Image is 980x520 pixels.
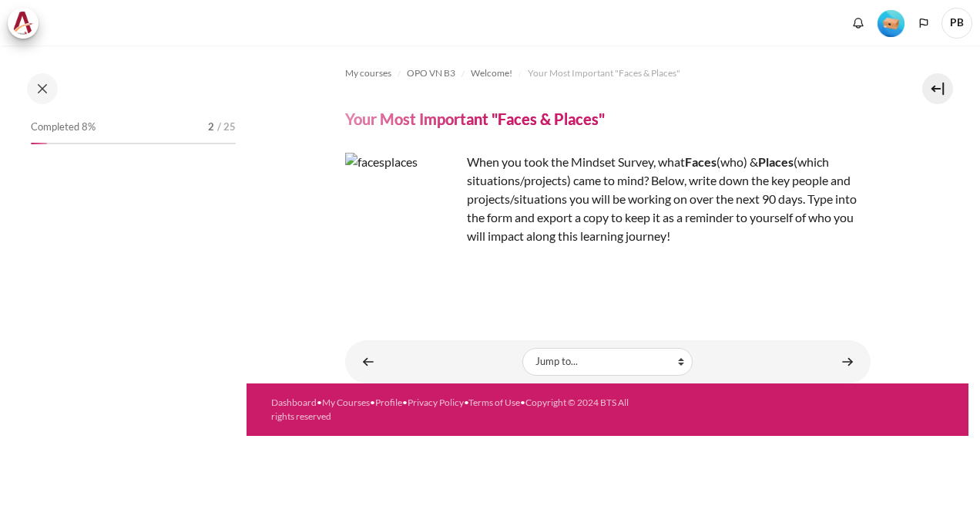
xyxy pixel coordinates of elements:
p: When you took the Mindset Survey, what (who) & (which situations/projects) came to mind? Below, w... [345,153,871,245]
a: Your Most Important "Faces & Places" [528,64,680,83]
a: My Courses [322,397,370,408]
span: Your Most Important "Faces & Places" [528,66,680,80]
span: Completed 8% [31,120,96,135]
a: Privacy Policy [408,397,464,408]
nav: Navigation bar [345,61,871,86]
strong: F [685,154,692,169]
strong: aces [692,154,717,169]
a: Terms of Use [468,397,520,408]
span: Welcome! [471,66,512,80]
img: Architeck [12,12,34,35]
a: Dashboard [271,397,317,408]
a: ◄ Join the Sharing Community [353,346,384,376]
span: PB [941,8,972,39]
div: • • • • • [271,396,633,424]
a: OPO VN B3 [407,64,455,83]
h4: Your Most Important "Faces & Places" [345,109,605,129]
section: Content [247,46,968,383]
img: Level #1 [878,10,904,37]
a: Your Buddy Group! ► [832,346,863,376]
button: Languages [912,12,935,35]
a: User menu [941,8,972,39]
div: Level #1 [878,8,904,37]
iframe: Your Most Important "Faces & Places" [345,293,871,294]
img: facesplaces [345,153,461,268]
a: Architeck Architeck [8,8,46,39]
a: Level #1 [871,8,911,37]
div: 8% [31,143,47,144]
span: 2 [208,120,214,135]
span: My courses [345,66,391,80]
div: Show notification window with no new notifications [847,12,870,35]
span: OPO VN B3 [407,66,455,80]
a: Welcome! [471,64,512,83]
a: Profile [375,397,402,408]
strong: Places [758,154,794,169]
a: My courses [345,64,391,83]
span: / 25 [217,120,236,135]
